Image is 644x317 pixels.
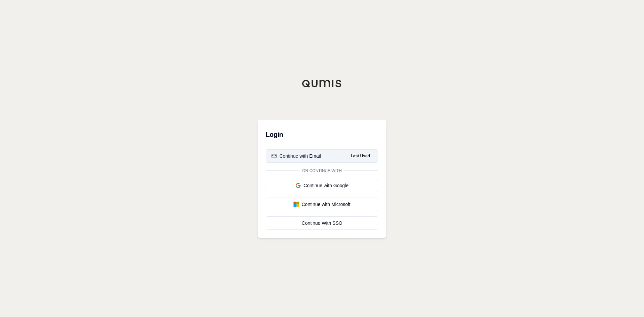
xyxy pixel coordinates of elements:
a: Continue With SSO [266,216,378,230]
div: Continue with Email [271,153,321,159]
div: Continue with Google [271,182,373,189]
div: Continue With SSO [271,220,373,226]
button: Continue with EmailLast Used [266,149,378,163]
button: Continue with Microsoft [266,198,378,211]
span: Last Used [348,152,373,160]
span: Or continue with [300,168,344,173]
h3: Login [266,128,378,141]
button: Continue with Google [266,179,378,192]
div: Continue with Microsoft [271,201,373,208]
img: Qumis [302,80,342,88]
